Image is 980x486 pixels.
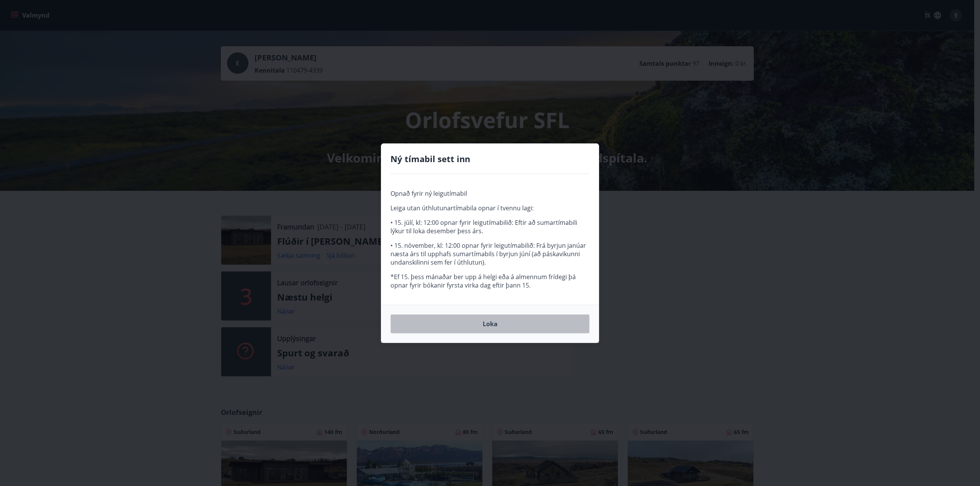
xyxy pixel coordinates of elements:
button: Loka [390,314,590,333]
h4: Ný tímabil sett inn [390,153,590,164]
p: *Ef 15. þess mánaðar ber upp á helgi eða á almennum frídegi þá opnar fyrir bókanir fyrsta virka d... [390,273,590,289]
p: • 15. nóvember, kl: 12:00 opnar fyrir leigutímabilið: Frá byrjun janúar næsta árs til upphafs sum... [390,241,590,267]
p: Leiga utan úthlutunartímabila opnar í tvennu lagi: [390,204,590,212]
p: • 15. júlí, kl: 12:00 opnar fyrir leigutímabilið: Eftir að sumartímabili lýkur til loka desember ... [390,218,590,235]
p: Opnað fyrir ný leigutímabil [390,189,590,198]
